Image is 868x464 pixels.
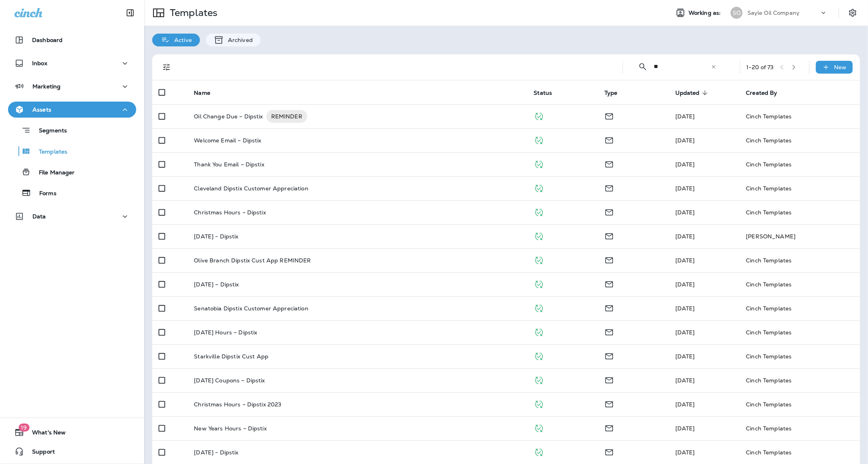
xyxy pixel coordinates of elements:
span: Email [604,280,614,287]
p: Data [32,213,46,220]
span: Published [534,448,544,455]
p: Inbox [32,60,47,66]
p: Forms [31,190,56,198]
span: Published [534,160,544,167]
button: Assets [8,102,136,118]
span: Published [534,184,544,191]
p: [DATE] Coupons – Dipstix [194,377,265,384]
span: Updated [675,90,700,96]
button: Dashboard [8,32,136,48]
p: Segments [31,127,67,135]
p: Starkville Dipstix Cust App [194,353,268,360]
p: Olive Branch Dipstix Cust App REMINDER [194,257,311,264]
p: [DATE] - Dipstix [194,449,238,456]
td: Cinch Templates [740,368,860,392]
span: Matt Rich [675,401,695,408]
span: [DATE] [675,185,695,192]
td: Cinch Templates [740,392,860,416]
span: REMINDER [266,112,307,120]
span: [DATE] [675,353,695,360]
p: [DATE] - Dipstix [194,233,238,240]
span: Status [534,89,563,96]
span: Email [604,184,614,191]
span: Email [604,352,614,359]
span: Email [604,256,614,263]
span: Email [604,304,614,311]
p: Welcome Email – Dipstix [194,137,261,144]
button: File Manager [8,164,136,180]
span: Created By [746,89,788,96]
span: [DATE] [675,137,695,144]
p: Oil Change Due – Dipstix [194,110,263,123]
span: Email [604,208,614,215]
span: Published [534,352,544,359]
span: [DATE] [675,425,695,432]
span: Email [604,328,614,335]
span: Working as: [689,10,723,16]
td: Cinch Templates [740,320,860,344]
td: Cinch Templates [740,416,860,440]
td: Cinch Templates [740,272,860,296]
button: Settings [846,6,860,20]
span: Email [604,136,614,143]
span: Published [534,112,544,119]
p: New Years Hours – Dipstix [194,425,267,432]
td: [PERSON_NAME] [740,224,860,248]
button: Marketing [8,78,136,94]
p: [DATE] Hours – Dipstix [194,329,257,336]
span: [DATE] [675,257,695,264]
span: [DATE] [675,449,695,456]
td: Cinch Templates [740,104,860,128]
span: [DATE] [675,113,695,120]
span: Support [24,448,55,458]
td: Cinch Templates [740,152,860,176]
button: Segments [8,122,136,139]
span: Status [534,90,552,96]
button: Forms [8,184,136,201]
span: Email [604,400,614,407]
span: Email [604,376,614,383]
span: Email [604,232,614,239]
span: Matt Rich [675,329,695,336]
span: Published [534,400,544,407]
p: File Manager [31,169,75,177]
span: Published [534,376,544,383]
span: [DATE] [675,281,695,288]
p: [DATE] – Dipstix [194,281,239,288]
p: Assets [32,106,51,113]
span: Created By [746,90,777,96]
p: New [834,64,847,70]
span: Published [534,136,544,143]
p: Sayle Oil Company [747,10,800,16]
span: Published [534,280,544,287]
p: Senatobia Dipstix Customer Appreciation [194,305,308,312]
td: Cinch Templates [740,128,860,152]
td: Cinch Templates [740,296,860,320]
span: [DATE] [675,161,695,168]
span: Published [534,256,544,263]
td: Cinch Templates [740,248,860,272]
span: [DATE] [675,209,695,216]
span: 19 [18,424,29,432]
p: Templates [167,7,218,19]
span: Email [604,424,614,431]
p: Christmas Hours – Dipstix [194,209,266,216]
span: Name [194,89,221,96]
p: Marketing [32,83,60,90]
button: Collapse Sidebar [119,5,141,21]
span: [DATE] [675,305,695,312]
td: Cinch Templates [740,176,860,200]
p: Dashboard [32,37,62,43]
div: SO [731,7,743,19]
span: Rachel Sykes [675,233,695,240]
span: Published [534,424,544,431]
span: Updated [675,89,710,96]
button: Data [8,208,136,224]
span: [DATE] [675,377,695,384]
span: Published [534,304,544,311]
button: Inbox [8,55,136,71]
p: Templates [31,148,67,156]
td: Cinch Templates [740,200,860,224]
span: Type [604,89,628,96]
span: Published [534,208,544,215]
